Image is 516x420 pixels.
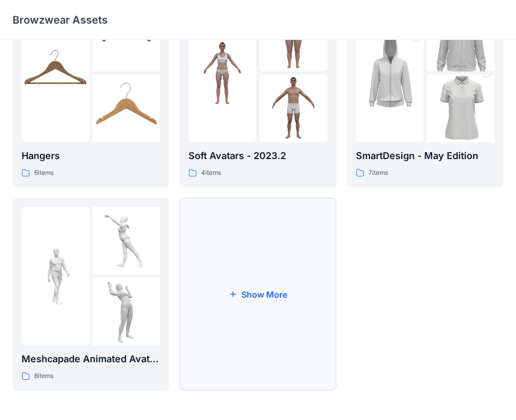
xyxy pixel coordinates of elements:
[22,242,89,310] img: folder 1
[34,167,54,178] p: 6 items
[22,39,89,107] img: folder 1
[22,352,160,366] p: Meshcapade Animated Avatars
[13,13,108,27] p: Browzwear Assets
[259,75,327,142] img: folder 3
[180,198,336,391] button: Show More
[22,149,160,163] p: Hangers
[92,207,160,275] img: folder 2
[13,198,169,391] a: folder 1folder 2folder 3Meshcapade Animated Avatars8items
[368,167,388,178] p: 7 items
[188,149,327,163] p: Soft Avatars - 2023.2
[34,371,54,382] p: 8 items
[92,75,160,142] img: folder 3
[356,22,424,124] img: folder 1
[201,167,221,178] p: 4 items
[427,58,494,160] img: folder 3
[188,39,256,107] img: folder 1
[92,278,160,345] img: folder 3
[356,149,494,163] p: SmartDesign - May Edition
